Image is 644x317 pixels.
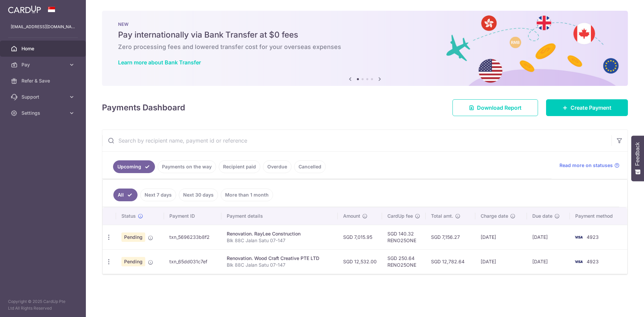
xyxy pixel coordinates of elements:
a: Next 30 days [179,189,218,201]
p: [EMAIL_ADDRESS][DOMAIN_NAME] [11,23,75,30]
span: Total amt. [431,213,453,219]
span: Download Report [477,104,522,112]
a: Read more on statuses [559,162,620,169]
h4: Payments Dashboard [102,102,185,114]
td: [DATE] [527,249,570,274]
a: Overdue [263,160,291,173]
span: Status [121,213,136,219]
span: Create Payment [571,104,611,112]
td: txn_5696233b8f2 [164,225,221,249]
span: Read more on statuses [559,162,613,169]
span: 4923 [587,234,599,240]
div: Renovation. RayLee Construction [227,230,332,237]
td: SGD 12,532.00 [338,249,382,274]
a: More than 1 month [221,189,273,201]
span: Due date [532,213,552,219]
button: Feedback - Show survey [631,136,644,181]
td: txn_65dd031c7ef [164,249,221,274]
a: All [113,189,138,201]
h5: Pay internationally via Bank Transfer at $0 fees [118,30,612,40]
p: Blk 88C Jalan Satu 07-147 [227,237,332,244]
th: Payment details [221,207,338,225]
img: Bank Card [572,258,585,266]
td: SGD 7,156.27 [426,225,476,249]
td: [DATE] [527,225,570,249]
span: Feedback [635,142,641,166]
span: Amount [343,213,360,219]
h6: Zero processing fees and lowered transfer cost for your overseas expenses [118,43,612,51]
span: Pay [21,61,66,68]
td: [DATE] [475,225,527,249]
td: SGD 250.64 RENO25ONE [382,249,426,274]
th: Payment method [570,207,627,225]
a: Recipient paid [219,160,260,173]
span: Pending [121,232,145,242]
span: Pending [121,257,145,266]
a: Download Report [452,99,538,116]
span: Charge date [481,213,508,219]
span: 4923 [587,259,599,264]
a: Payments on the way [158,160,216,173]
img: Bank Card [572,233,585,241]
td: SGD 140.32 RENO25ONE [382,225,426,249]
div: Renovation. Wood Craft Creative PTE LTD [227,255,332,262]
span: Refer & Save [21,77,66,84]
a: Upcoming [113,160,155,173]
p: Blk 88C Jalan Satu 07-147 [227,262,332,268]
a: Next 7 days [140,189,176,201]
td: SGD 7,015.95 [338,225,382,249]
span: Home [21,45,66,52]
td: SGD 12,782.64 [426,249,476,274]
th: Payment ID [164,207,221,225]
span: CardUp fee [387,213,413,219]
p: NEW [118,21,612,27]
a: Cancelled [294,160,326,173]
input: Search by recipient name, payment id or reference [102,130,611,151]
a: Learn more about Bank Transfer [118,59,201,66]
a: Create Payment [546,99,628,116]
span: Settings [21,110,66,116]
img: Bank transfer banner [102,11,628,86]
span: Support [21,94,66,100]
td: [DATE] [475,249,527,274]
img: CardUp [8,5,41,13]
